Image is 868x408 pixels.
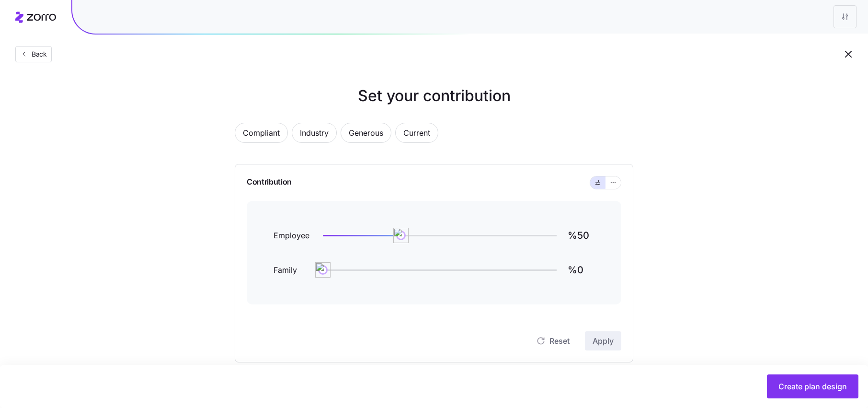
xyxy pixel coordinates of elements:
h1: Set your contribution [196,84,672,107]
span: Family [274,264,312,276]
button: Generous [341,123,391,143]
img: ai-icon.png [315,262,331,278]
img: ai-icon.png [393,228,409,243]
span: Apply [593,335,614,347]
button: Apply [585,331,621,350]
button: Back [15,46,52,62]
button: Industry [292,123,337,143]
button: Compliant [235,123,288,143]
button: Current [395,123,438,143]
span: Generous [349,123,383,142]
button: Create plan design [767,374,858,398]
span: Back [28,49,47,59]
span: Employee [274,230,312,242]
span: Current [403,123,430,142]
span: Create plan design [778,381,847,392]
span: Reset [549,335,570,347]
span: Compliant [243,123,280,142]
span: Contribution [247,176,292,189]
span: Industry [300,123,329,142]
button: Reset [528,331,577,350]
